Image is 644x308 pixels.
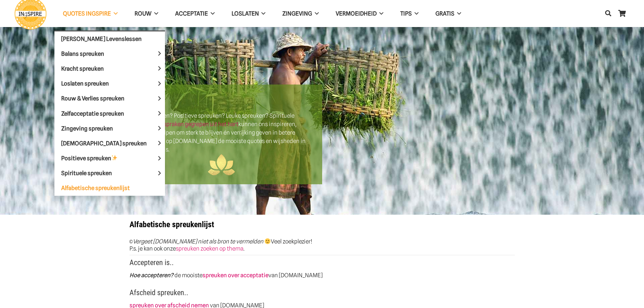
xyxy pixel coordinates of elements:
[61,95,136,102] span: Rouw & Verlies spreuken
[54,106,165,121] a: Zelfacceptatie spreuken
[129,288,515,301] h3: Afscheid spreuken..
[54,5,126,22] a: QUOTES INGSPIRE
[265,238,270,244] img: 🙂
[54,166,165,181] a: Spirituele spreuken
[61,185,130,191] span: Alfabetische spreukenlijst
[208,154,235,176] img: ingspire
[274,5,327,22] a: Zingeving
[282,10,312,17] span: Zingeving
[61,65,115,72] span: Kracht spreuken
[392,5,427,22] a: TIPS
[129,112,314,176] span: Mooie spreuken? Positieve spreuken? Leuke spreuken? Spirituele spreuken? kunnen ons inspireren, m...
[63,10,111,17] span: QUOTES INGSPIRE
[135,10,151,17] span: ROUW
[54,136,165,151] a: [DEMOGRAPHIC_DATA] spreuken
[61,140,158,146] span: [DEMOGRAPHIC_DATA] spreuken
[129,220,214,229] strong: Alfabetische spreukenlijst
[61,35,142,42] span: [PERSON_NAME] Levenslessen
[54,31,165,46] a: [PERSON_NAME] Levenslessen
[129,272,173,279] strong: Hoe accepteren?
[61,155,129,162] span: Positieve spreuken
[223,5,274,22] a: Loslaten
[129,271,515,280] p: de mooiste van [DOMAIN_NAME]
[54,76,165,91] a: Loslaten spreuken
[133,238,263,245] em: Vergeet [DOMAIN_NAME] niet als bron te vermelden
[61,80,120,87] span: Loslaten spreuken
[54,91,165,106] a: Rouw & Verlies spreuken
[54,61,165,76] a: Kracht spreuken
[61,170,123,176] span: Spirituele spreuken
[129,238,515,252] p: Veel zoekplezier! P.s. je kan ook onze .
[54,46,165,61] a: Balans spreuken
[61,50,116,57] span: Balans spreuken
[175,10,208,17] span: Acceptatie
[61,110,136,117] span: Zelfacceptatie spreuken
[54,181,165,195] a: Alfabetische spreukenlijst
[601,5,615,22] a: Zoeken
[126,5,167,22] a: ROUW
[435,10,454,17] span: GRATIS
[176,245,243,252] a: spreuken zoeken op thema
[336,10,377,17] span: VERMOEIDHEID
[400,10,412,17] span: TIPS
[61,125,124,132] span: Zingeving spreuken
[54,121,165,136] a: Zingeving spreuken
[202,272,268,279] a: spreuken over acceptatie
[112,155,117,161] img: ✨
[129,239,133,244] span: ©
[54,151,165,166] a: Positieve spreuken✨
[427,5,470,22] a: GRATIS
[327,5,392,22] a: VERMOEIDHEID
[232,10,259,17] span: Loslaten
[129,258,515,271] h3: Accepteren is..
[156,121,238,127] a: Uitspraken gegrepen uit het hart
[167,5,223,22] a: Acceptatie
